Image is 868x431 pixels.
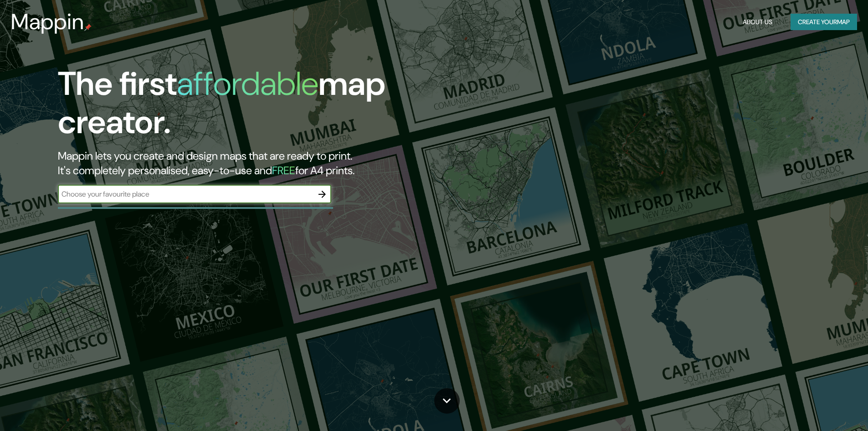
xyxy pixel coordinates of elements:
h5: FREE [272,163,295,177]
h3: Mappin [11,9,84,35]
h1: affordable [177,62,318,105]
button: Create yourmap [791,14,857,31]
button: About Us [739,14,776,31]
h2: Mappin lets you create and design maps that are ready to print. It's completely personalised, eas... [58,149,492,178]
img: mappin-pin [84,24,92,31]
input: Choose your favourite place [58,189,313,199]
h1: The first map creator. [58,65,492,149]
